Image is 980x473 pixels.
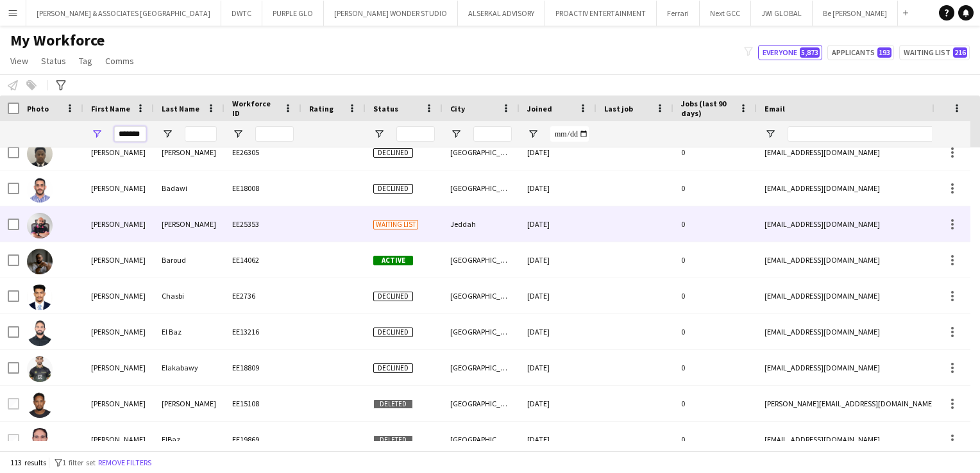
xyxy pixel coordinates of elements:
[8,398,19,410] input: Row Selection is disabled for this row (unchecked)
[154,422,224,457] div: ElBaz
[373,256,413,265] span: Active
[373,104,398,113] span: Status
[545,1,657,26] button: PROACTIV ENTERTAINMENT
[520,314,596,349] div: [DATE]
[520,135,596,170] div: [DATE]
[458,1,545,26] button: ALSERKAL ADVISORY
[765,104,785,113] span: Email
[224,314,301,349] div: EE13216
[443,350,520,385] div: [GEOGRAPHIC_DATA]
[373,435,413,445] span: Deleted
[79,55,92,67] span: Tag
[373,220,418,229] span: Waiting list
[443,386,520,421] div: [GEOGRAPHIC_DATA]
[953,47,967,58] span: 216
[224,170,301,206] div: EE18008
[443,242,520,278] div: [GEOGRAPHIC_DATA]
[27,249,53,274] img: Mahmoud Baroud
[473,126,512,142] input: City Filter Input
[700,1,751,26] button: Next GCC
[224,386,301,421] div: EE15108
[27,392,53,418] img: Mahmoud Elamin
[5,53,33,69] a: View
[27,320,53,346] img: Mahmoud El Baz
[154,350,224,385] div: Elakabawy
[373,328,413,337] span: Declined
[520,278,596,313] div: [DATE]
[443,422,520,457] div: [GEOGRAPHIC_DATA]
[27,285,53,310] img: Mahmoud Chasbi
[520,170,596,206] div: [DATE]
[154,386,224,421] div: [PERSON_NAME]
[224,350,301,385] div: EE18809
[96,456,154,470] button: Remove filters
[443,314,520,349] div: [GEOGRAPHIC_DATA]
[53,78,69,93] app-action-btn: Advanced filters
[373,148,413,158] span: Declined
[36,53,71,69] a: Status
[91,104,130,113] span: First Name
[765,128,776,140] button: Open Filter Menu
[74,53,97,69] a: Tag
[224,206,301,242] div: EE25353
[27,428,53,454] img: Mahmoud ElBaz
[520,206,596,242] div: [DATE]
[673,314,757,349] div: 0
[232,128,244,140] button: Open Filter Menu
[162,128,173,140] button: Open Filter Menu
[673,170,757,206] div: 0
[27,356,53,382] img: Mahmoud Elakabawy
[758,45,822,60] button: Everyone5,873
[520,422,596,457] div: [DATE]
[373,128,385,140] button: Open Filter Menu
[154,242,224,278] div: Baroud
[396,126,435,142] input: Status Filter Input
[657,1,700,26] button: Ferrari
[520,350,596,385] div: [DATE]
[221,1,262,26] button: DWTC
[443,278,520,313] div: [GEOGRAPHIC_DATA]
[224,278,301,313] div: EE2736
[91,128,103,140] button: Open Filter Menu
[527,104,552,113] span: Joined
[673,135,757,170] div: 0
[443,170,520,206] div: [GEOGRAPHIC_DATA]
[26,1,221,26] button: [PERSON_NAME] & ASSOCIATES [GEOGRAPHIC_DATA]
[800,47,820,58] span: 5,873
[751,1,813,26] button: JWI GLOBAL
[443,135,520,170] div: [GEOGRAPHIC_DATA]
[673,422,757,457] div: 0
[309,104,334,113] span: Rating
[262,1,324,26] button: PURPLE GLO
[185,126,217,142] input: Last Name Filter Input
[373,184,413,194] span: Declined
[813,1,898,26] button: Be [PERSON_NAME]
[83,242,154,278] div: [PERSON_NAME]
[224,135,301,170] div: EE26305
[162,104,199,113] span: Last Name
[27,213,53,238] img: Mahmoud Baker
[114,126,146,142] input: First Name Filter Input
[83,278,154,313] div: [PERSON_NAME]
[154,278,224,313] div: Chasbi
[324,1,458,26] button: [PERSON_NAME] WONDER STUDIO
[232,99,278,118] span: Workforce ID
[83,135,154,170] div: [PERSON_NAME]
[154,314,224,349] div: El Baz
[550,126,589,142] input: Joined Filter Input
[105,55,134,67] span: Comms
[673,242,757,278] div: 0
[8,434,19,445] input: Row Selection is disabled for this row (unchecked)
[899,45,970,60] button: Waiting list216
[27,141,53,167] img: Mahmoud Ayman
[224,242,301,278] div: EE14062
[520,242,596,278] div: [DATE]
[604,104,633,113] span: Last job
[520,386,596,421] div: [DATE]
[83,314,154,349] div: [PERSON_NAME]
[673,278,757,313] div: 0
[154,206,224,242] div: [PERSON_NAME]
[224,422,301,457] div: EE19869
[83,386,154,421] div: [PERSON_NAME]
[154,170,224,206] div: Badawi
